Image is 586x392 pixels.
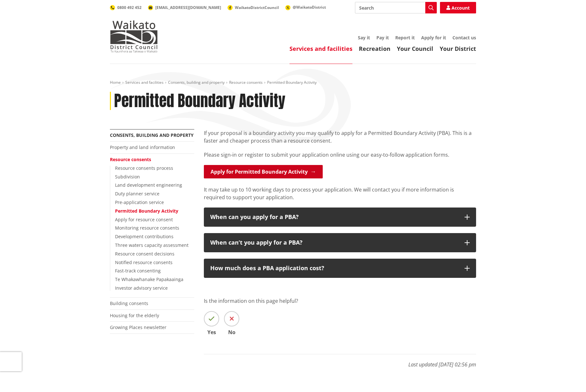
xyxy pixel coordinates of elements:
[115,268,161,274] a: Fast-track consenting
[204,151,476,159] p: Please sign-in or register to submit your application online using our easy-to-follow application...
[204,165,323,178] a: Apply for Permitted Boundary Activity
[110,312,159,318] a: Housing for the elderly
[210,214,458,220] div: When can you apply for a PBA?
[421,35,446,41] a: Apply for it
[114,92,285,110] h1: Permitted Boundary Activity
[115,165,173,171] a: Resource consents process
[397,45,433,52] a: Your Council
[355,2,437,13] input: Search input
[115,233,173,239] a: Development contributions
[440,45,476,52] a: Your District
[115,242,189,248] a: Three waters capacity assessment
[204,297,476,305] p: Is the information on this page helpful?
[148,5,221,10] a: [EMAIL_ADDRESS][DOMAIN_NAME]
[115,276,183,282] a: Te Whakawhanake Papakaainga
[155,5,221,10] span: [EMAIL_ADDRESS][DOMAIN_NAME]
[110,20,158,52] img: Waikato District Council - Te Kaunihera aa Takiwaa o Waikato
[115,216,173,223] a: Apply for resource consent
[117,5,142,10] span: 0800 492 452
[110,324,166,330] a: Growing Places newsletter
[376,35,389,41] a: Pay it
[210,239,458,246] div: When can’t you apply for a PBA?
[125,80,164,85] a: Services and facilities
[115,251,174,257] a: Resource consent decisions
[204,233,476,252] button: When can’t you apply for a PBA?
[115,199,164,205] a: Pre-application service
[227,5,279,10] a: WaikatoDistrictCouncil
[285,4,326,10] a: @WaikatoDistrict
[115,191,159,197] a: Duty planner service
[289,45,352,52] a: Services and facilities
[110,5,142,10] a: 0800 492 452
[210,265,458,271] div: How much does a PBA application cost?
[204,330,219,335] span: Yes
[110,144,175,150] a: Property and land information
[115,174,140,180] a: Subdivision
[204,129,476,145] p: If your proposal is a boundary activity you may qualify to apply for a Permitted Boundary Activit...
[267,80,317,85] span: Permitted Boundary Activity
[204,354,476,368] p: Last updated [DATE] 02:56 pm
[229,80,263,85] a: Resource consents
[452,35,476,41] a: Contact us
[224,330,239,335] span: No
[204,186,476,201] p: It may take up to 10 working days to process your application. We will contact you if more inform...
[359,45,390,52] a: Recreation
[293,4,326,10] span: @WaikatoDistrict
[440,2,476,13] a: Account
[358,35,370,41] a: Say it
[235,5,279,10] span: WaikatoDistrictCouncil
[115,285,168,291] a: Investor advisory service
[110,300,148,306] a: Building consents
[110,80,121,85] a: Home
[115,182,182,188] a: Land development engineering
[110,80,476,85] nav: breadcrumb
[110,156,151,162] a: Resource consents
[204,259,476,278] button: How much does a PBA application cost?
[115,225,179,231] a: Monitoring resource consents
[395,35,415,41] a: Report it
[115,208,178,214] a: Permitted Boundary Activity
[168,80,225,85] a: Consents, building and property
[110,132,194,138] a: Consents, building and property
[115,259,173,265] a: Notified resource consents
[204,208,476,227] button: When can you apply for a PBA?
